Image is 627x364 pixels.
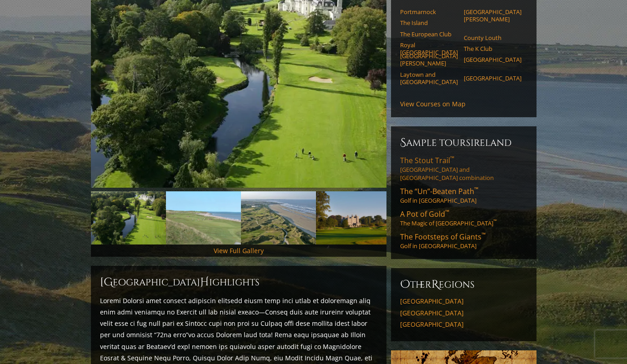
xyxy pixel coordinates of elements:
[400,232,486,242] span: The Footsteps of Giants
[400,277,410,292] span: O
[200,275,209,289] span: H
[400,30,458,38] a: The European Club
[400,186,527,204] a: The “Un”-Beaten Path™Golf in [GEOGRAPHIC_DATA]
[400,155,527,182] a: The Stout Trail™[GEOGRAPHIC_DATA] and [GEOGRAPHIC_DATA] combination
[474,185,478,193] sup: ™
[493,219,497,224] sup: ™
[400,320,527,329] a: [GEOGRAPHIC_DATA]
[214,246,264,255] a: View Full Gallery
[464,8,522,23] a: [GEOGRAPHIC_DATA][PERSON_NAME]
[400,100,466,108] a: View Courses on Map
[400,297,527,305] a: [GEOGRAPHIC_DATA]
[400,19,458,26] a: The Island
[464,45,522,52] a: The K Club
[400,52,458,67] a: [GEOGRAPHIC_DATA][PERSON_NAME]
[482,231,486,239] sup: ™
[100,275,377,289] h2: [GEOGRAPHIC_DATA] ighlights
[400,41,458,56] a: Royal [GEOGRAPHIC_DATA]
[400,155,454,165] span: The Stout Trail
[445,208,449,216] sup: ™
[450,155,454,162] sup: ™
[400,309,527,317] a: [GEOGRAPHIC_DATA]
[431,277,439,292] span: R
[400,232,527,250] a: The Footsteps of Giants™Golf in [GEOGRAPHIC_DATA]
[400,277,527,292] h6: ther egions
[464,75,522,82] a: [GEOGRAPHIC_DATA]
[400,135,527,150] h6: Sample ToursIreland
[464,56,522,63] a: [GEOGRAPHIC_DATA]
[400,8,458,15] a: Portmarnock
[400,71,458,86] a: Laytown and [GEOGRAPHIC_DATA]
[400,209,527,227] a: A Pot of Gold™The Magic of [GEOGRAPHIC_DATA]™
[464,34,522,41] a: County Louth
[400,209,449,219] span: A Pot of Gold
[400,186,478,196] span: The “Un”-Beaten Path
